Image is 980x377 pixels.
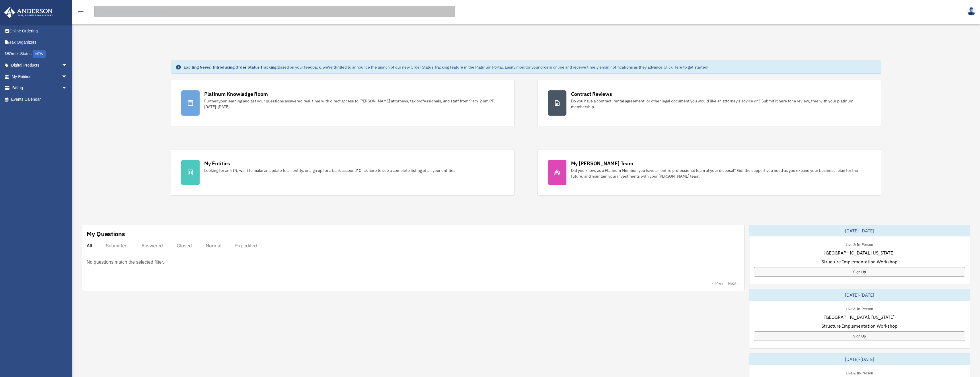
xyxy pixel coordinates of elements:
i: menu [77,8,84,15]
div: Do you have a contract, rental agreement, or other legal document you would like an attorney's ad... [571,98,871,110]
a: Events Calendar [4,94,76,105]
div: Live & In-Person [841,370,878,376]
div: [DATE]-[DATE] [749,225,970,236]
a: Digital Productsarrow_drop_down [4,60,76,71]
div: Based on your feedback, we're thrilled to announce the launch of our new Order Status Tracking fe... [184,64,708,70]
div: Looking for an EIN, want to make an update to an entity, or sign up for a bank account? Click her... [204,168,457,173]
div: Live & In-Person [841,241,878,247]
div: Normal [206,243,221,248]
div: [DATE]-[DATE] [749,289,970,301]
span: arrow_drop_down [62,71,73,83]
a: Sign Up [754,331,965,341]
a: Contract Reviews Do you have a contract, rental agreement, or other legal document you would like... [537,80,881,126]
div: Expedited [235,243,257,248]
a: Sign Up [754,267,965,277]
div: [DATE]-[DATE] [749,353,970,365]
span: Structure Implementation Workshop [821,258,897,265]
div: Answered [141,243,163,248]
a: Platinum Knowledge Room Further your learning and get your questions answered real-time with dire... [171,80,515,126]
a: My Entitiesarrow_drop_down [4,71,76,82]
div: Live & In-Person [841,305,878,311]
div: My Entities [204,160,230,167]
span: [GEOGRAPHIC_DATA], [US_STATE] [824,314,895,320]
div: Closed [177,243,192,248]
a: Order StatusNEW [4,48,76,60]
div: Submitted [106,243,128,248]
div: Did you know, as a Platinum Member, you have an entire professional team at your disposal? Get th... [571,168,871,179]
img: Anderson Advisors Platinum Portal [3,7,54,18]
div: Further your learning and get your questions answered real-time with direct access to [PERSON_NAM... [204,98,504,110]
span: [GEOGRAPHIC_DATA], [US_STATE] [824,249,895,256]
div: Platinum Knowledge Room [204,90,268,98]
strong: Exciting News: Introducing Order Status Tracking! [184,65,278,70]
p: No questions match the selected filter. [87,258,164,266]
div: All [87,243,92,248]
a: Billingarrow_drop_down [4,82,76,94]
div: My [PERSON_NAME] Team [571,160,633,167]
span: arrow_drop_down [62,60,73,71]
div: NEW [33,50,46,58]
a: My [PERSON_NAME] Team Did you know, as a Platinum Member, you have an entire professional team at... [537,149,881,196]
a: Tax Organizers [4,37,76,48]
div: My Questions [87,230,125,238]
a: Click Here to get started! [664,65,708,70]
a: Online Ordering [4,25,76,37]
a: menu [77,10,84,15]
span: Structure Implementation Workshop [821,322,897,329]
span: arrow_drop_down [62,82,73,94]
i: search [96,8,102,14]
a: My Entities Looking for an EIN, want to make an update to an entity, or sign up for a bank accoun... [171,149,515,196]
img: User Pic [967,7,976,15]
div: Contract Reviews [571,90,612,98]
